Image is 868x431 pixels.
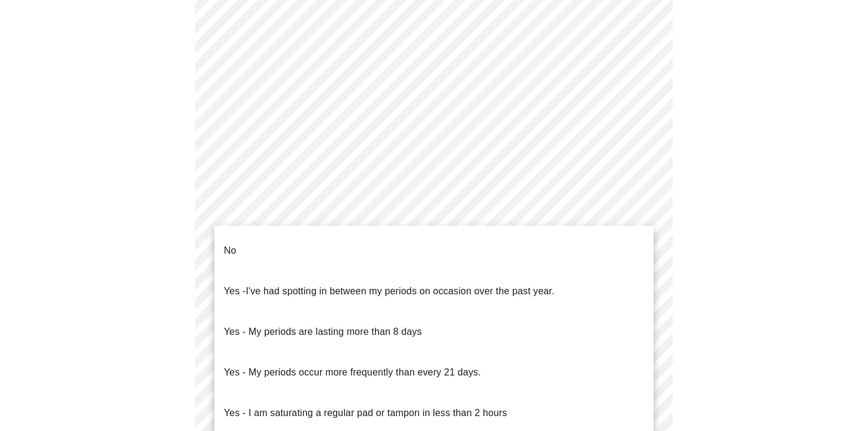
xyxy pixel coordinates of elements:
p: No [224,244,236,258]
span: I've had spotting in between my periods on occasion over the past year. [246,286,555,296]
p: Yes - My periods occur more frequently than every 21 days. [224,365,481,380]
p: Yes - [224,284,555,298]
p: Yes - My periods are lasting more than 8 days [224,325,422,339]
p: Yes - I am saturating a regular pad or tampon in less than 2 hours [224,406,507,420]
